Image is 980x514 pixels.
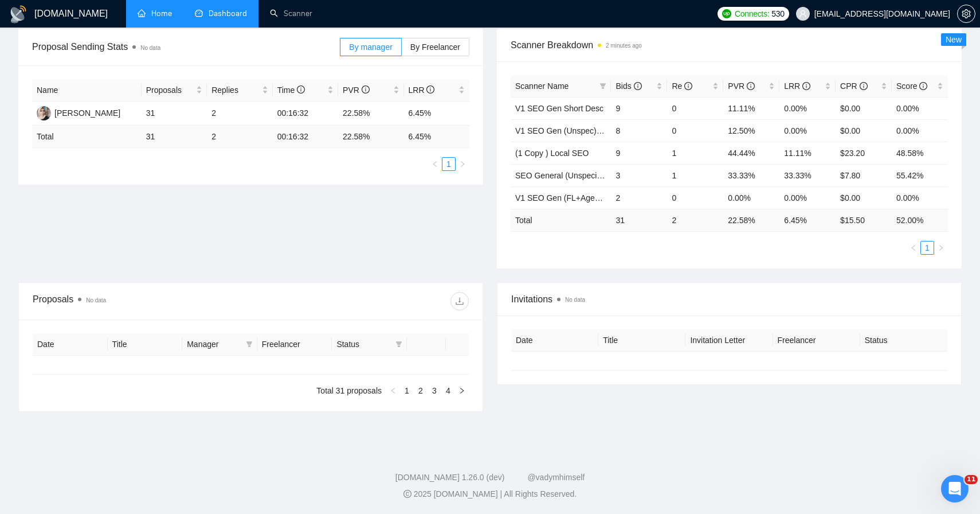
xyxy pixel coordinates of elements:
[511,209,611,231] td: Total
[142,102,207,126] td: 31
[611,186,667,209] td: 2
[934,241,948,255] button: right
[336,338,391,351] span: Status
[33,333,108,356] th: Date
[771,7,784,20] span: 530
[414,384,427,397] a: 2
[142,126,207,148] td: 31
[836,97,892,119] td: $0.00
[892,119,948,142] td: 0.00%
[634,82,642,90] span: info-circle
[9,5,28,24] img: logo
[393,336,405,353] span: filter
[209,9,247,18] span: Dashboard
[362,85,370,94] span: info-circle
[667,97,723,119] td: 0
[182,333,257,356] th: Manager
[910,244,917,251] span: left
[938,244,944,251] span: right
[32,40,340,54] span: Proposal Sending Stats
[138,9,172,18] a: homeHome
[428,157,442,171] button: left
[207,102,272,126] td: 2
[37,108,120,117] a: WW[PERSON_NAME]
[723,97,779,119] td: 11.11%
[390,387,397,394] span: left
[723,119,779,142] td: 12.50%
[965,475,978,484] span: 11
[108,333,183,356] th: Title
[386,384,400,398] button: left
[400,384,414,398] li: 1
[735,7,769,20] span: Connects:
[684,82,692,90] span: info-circle
[9,488,971,500] div: 2025 [DOMAIN_NAME] | All Rights Reserved.
[343,85,370,95] span: PVR
[442,158,455,170] a: 1
[404,126,470,148] td: 6.45 %
[784,81,810,91] span: LRR
[511,329,598,352] th: Date
[958,9,975,18] span: setting
[515,104,603,113] span: V1 SEO Gen Short Desc
[836,209,892,231] td: $ 15.50
[432,161,438,168] span: left
[273,102,338,126] td: 00:16:32
[442,384,454,397] a: 4
[779,186,836,209] td: 0.00%
[401,384,413,397] a: 1
[667,186,723,209] td: 0
[799,10,807,18] span: user
[455,384,469,398] li: Next Page
[456,157,469,171] li: Next Page
[860,329,947,352] th: Status
[395,341,402,348] span: filter
[616,81,641,91] span: Bids
[957,9,975,18] a: setting
[458,387,465,394] span: right
[527,473,585,482] a: @vadymhimself
[142,79,207,102] th: Proposals
[723,164,779,186] td: 33.33%
[515,171,679,180] span: SEO General (Unspecified) without Questions
[211,84,259,96] span: Replies
[428,384,441,397] a: 3
[515,149,589,158] span: (1 Copy ) Local SEO
[836,142,892,164] td: $23.20
[33,292,251,310] div: Proposals
[565,297,585,303] span: No data
[146,84,194,96] span: Proposals
[934,241,948,255] li: Next Page
[836,164,892,186] td: $7.80
[515,81,569,91] span: Scanner Name
[140,45,160,51] span: No data
[428,157,442,171] li: Previous Page
[779,142,836,164] td: 11.11%
[273,126,338,148] td: 00:16:32
[723,209,779,231] td: 22.58 %
[907,241,920,255] button: left
[921,242,934,254] a: 1
[187,338,241,351] span: Manager
[349,42,392,52] span: By manager
[277,85,305,95] span: Time
[836,186,892,209] td: $0.00
[338,126,403,148] td: 22.58 %
[941,475,969,503] iframe: Intercom live chat
[515,126,625,135] span: V1 SEO Gen (Unspec) with Qs
[257,333,332,356] th: Freelancer
[779,119,836,142] td: 0.00%
[338,102,403,126] td: 22.58%
[957,5,975,23] button: setting
[37,106,51,120] img: WW
[32,126,142,148] td: Total
[667,119,723,142] td: 0
[611,209,667,231] td: 31
[919,82,927,90] span: info-circle
[451,297,468,306] span: download
[597,77,609,95] span: filter
[410,42,460,52] span: By Freelancer
[316,384,382,398] li: Total 31 proposals
[667,164,723,186] td: 1
[892,164,948,186] td: 55.42%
